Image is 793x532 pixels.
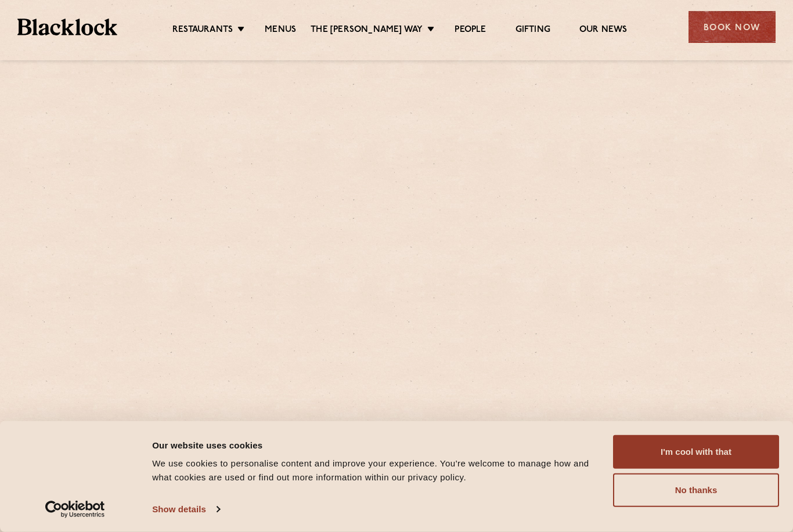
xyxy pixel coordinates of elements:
[613,473,779,507] button: No thanks
[455,24,486,36] a: People
[152,501,219,518] a: Show details
[689,11,776,43] div: Book Now
[24,501,126,518] a: Usercentrics Cookiebot - opens in a new window
[152,438,600,452] div: Our website uses cookies
[172,24,233,36] a: Restaurants
[152,457,600,484] div: We use cookies to personalise content and improve your experience. You're welcome to manage how a...
[516,24,550,36] a: Gifting
[265,24,296,36] a: Menus
[579,24,628,36] a: Our News
[311,24,423,36] a: The [PERSON_NAME] Way
[613,435,779,469] button: I'm cool with that
[17,19,117,35] img: BL_Textured_Logo-footer-cropped.svg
